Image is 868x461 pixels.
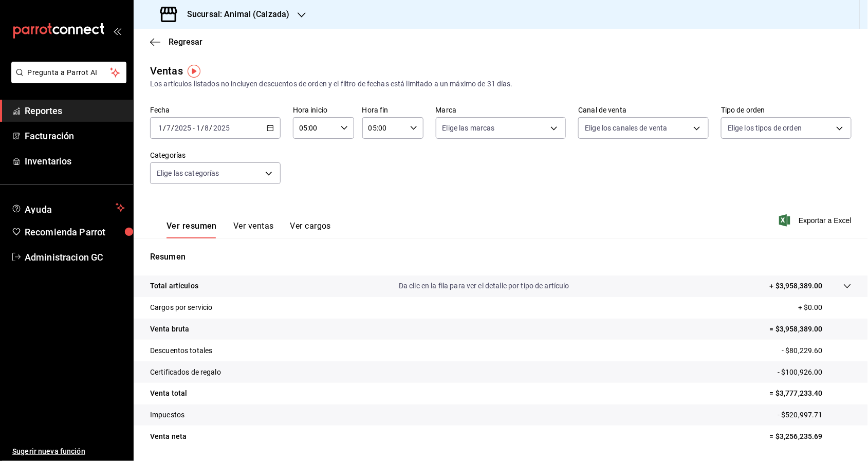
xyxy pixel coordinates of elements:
label: Hora inicio [293,107,354,114]
input: -- [205,124,210,132]
span: Sugerir nueva función [12,446,125,457]
p: Total artículos [150,281,198,291]
button: Pregunta a Parrot AI [11,62,126,83]
input: -- [196,124,201,132]
button: open_drawer_menu [113,27,121,35]
span: Administracion GC [25,250,125,264]
button: Ver ventas [233,221,274,238]
p: = $3,256,235.69 [770,431,852,442]
span: Facturación [25,129,125,143]
input: ---- [174,124,192,132]
p: Impuestos [150,410,184,420]
p: - $100,926.00 [778,367,852,378]
span: Elige las categorías [157,168,219,178]
label: Hora fin [362,107,423,114]
p: Venta neta [150,431,187,442]
div: Ventas [150,63,183,79]
p: Venta total [150,388,187,399]
p: Cargos por servicio [150,302,213,313]
span: Inventarios [25,154,125,168]
span: - [193,124,195,132]
span: / [210,124,213,132]
span: Elige las marcas [442,123,495,133]
span: Elige los tipos de orden [728,123,802,133]
span: / [163,124,166,132]
p: - $80,229.60 [782,345,852,356]
h3: Sucursal: Animal (Calzada) [179,8,289,21]
button: Ver resumen [167,221,217,238]
button: Exportar a Excel [781,214,852,227]
button: Ver cargos [290,221,331,238]
span: Pregunta a Parrot AI [28,67,110,78]
span: / [171,124,174,132]
img: Tooltip marker [188,65,200,78]
label: Canal de venta [578,107,709,114]
p: = $3,777,233.40 [770,388,852,399]
p: - $520,997.71 [778,410,852,420]
span: Elige los canales de venta [585,123,667,133]
input: -- [166,124,171,132]
p: Certificados de regalo [150,367,221,378]
label: Marca [436,107,566,114]
p: Resumen [150,251,852,263]
span: Regresar [169,37,202,47]
input: -- [158,124,163,132]
div: navigation tabs [167,221,331,238]
a: Pregunta a Parrot AI [7,75,126,85]
label: Tipo de orden [721,107,852,114]
p: + $0.00 [798,302,852,313]
span: / [201,124,204,132]
label: Categorías [150,152,281,159]
label: Fecha [150,107,281,114]
div: Los artículos listados no incluyen descuentos de orden y el filtro de fechas está limitado a un m... [150,79,852,89]
p: + $3,958,389.00 [770,281,823,291]
p: Da clic en la fila para ver el detalle por tipo de artículo [399,281,569,291]
p: Venta bruta [150,324,189,335]
p: Descuentos totales [150,345,212,356]
span: Reportes [25,104,125,118]
input: ---- [213,124,230,132]
span: Recomienda Parrot [25,225,125,239]
p: = $3,958,389.00 [770,324,852,335]
button: Regresar [150,37,202,47]
span: Ayuda [25,201,112,214]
